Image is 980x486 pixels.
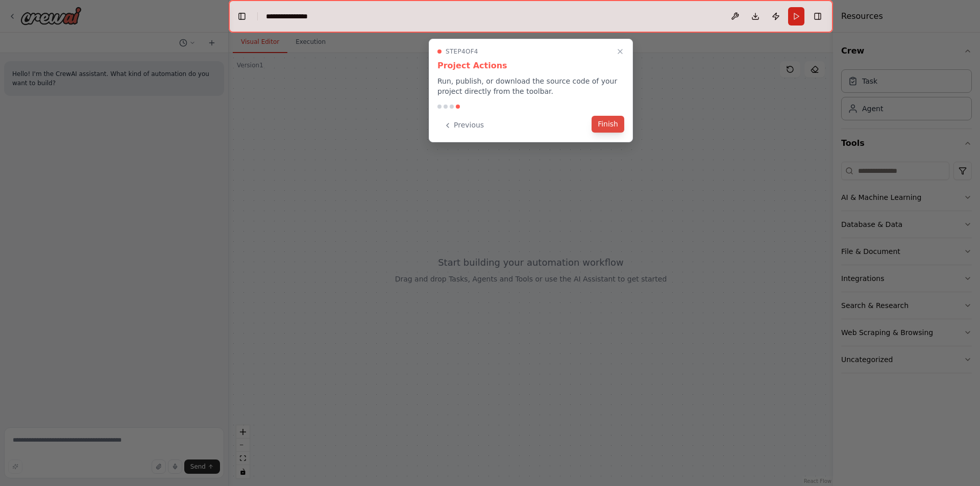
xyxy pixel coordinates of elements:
[446,47,478,56] span: Step 4 of 4
[614,45,626,58] button: Close walkthrough
[437,60,624,72] h3: Project Actions
[437,117,490,134] button: Previous
[437,76,624,96] p: Run, publish, or download the source code of your project directly from the toolbar.
[592,116,624,133] button: Finish
[235,9,249,23] button: Hide left sidebar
